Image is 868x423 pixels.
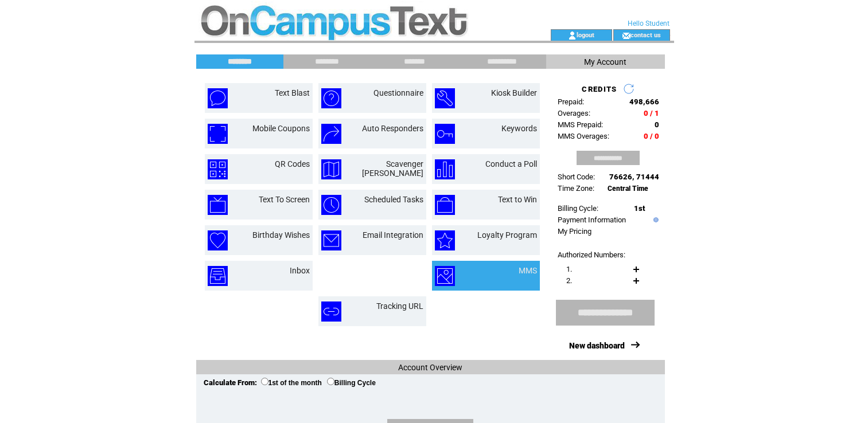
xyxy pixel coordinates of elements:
[566,276,572,285] span: 2.
[364,195,423,204] a: Scheduled Tasks
[435,124,455,144] img: keywords.png
[609,173,659,181] span: 76626, 71444
[321,88,341,108] img: questionnaire.png
[327,379,376,387] label: Billing Cycle
[655,120,659,129] span: 0
[558,109,590,117] span: Overages:
[204,378,257,387] span: Calculate From:
[519,266,537,275] a: MMS
[208,230,228,250] img: birthday-wishes.png
[630,31,661,38] a: contact us
[208,195,228,215] img: text-to-screen.png
[435,88,455,108] img: kiosk-builder.png
[208,159,228,179] img: qr-codes.png
[373,88,423,97] a: Questionnaire
[644,109,659,117] span: 0 / 1
[252,124,310,133] a: Mobile Coupons
[577,31,594,38] a: logout
[275,88,310,97] a: Text Blast
[582,85,617,93] span: CREDITS
[651,217,659,222] img: help.gif
[584,57,626,66] span: My Account
[321,159,341,179] img: scavenger-hunt.png
[362,159,423,178] a: Scavenger [PERSON_NAME]
[566,265,572,273] span: 1.
[290,266,310,275] a: Inbox
[569,341,625,350] a: New dashboard
[558,132,609,140] span: MMS Overages:
[259,195,310,204] a: Text To Screen
[362,124,423,133] a: Auto Responders
[558,120,603,129] span: MMS Prepaid:
[398,363,462,372] span: Account Overview
[558,216,626,224] a: Payment Information
[261,379,322,387] label: 1st of the month
[558,227,591,236] a: My Pricing
[208,88,228,108] img: text-blast.png
[435,195,455,215] img: text-to-win.png
[558,204,598,213] span: Billing Cycle:
[558,97,584,106] span: Prepaid:
[568,31,577,40] img: account_icon.gif
[628,19,670,28] span: Hello Student
[321,124,341,144] img: auto-responders.png
[435,266,455,286] img: mms.png
[634,204,645,213] span: 1st
[435,159,455,179] img: conduct-a-poll.png
[485,159,537,169] a: Conduct a Poll
[629,97,659,106] span: 498,666
[498,195,537,204] a: Text to Win
[477,230,537,240] a: Loyalty Program
[608,185,648,193] span: Central Time
[321,301,341,322] img: tracking-url.png
[558,250,625,259] span: Authorized Numbers:
[208,124,228,144] img: mobile-coupons.png
[252,230,310,240] a: Birthday Wishes
[327,378,334,385] input: Billing Cycle
[208,266,228,286] img: inbox.png
[376,301,423,311] a: Tracking URL
[501,124,537,133] a: Keywords
[321,230,341,250] img: email-integration.png
[491,88,537,97] a: Kiosk Builder
[622,31,630,40] img: contact_us_icon.gif
[558,173,595,181] span: Short Code:
[275,159,310,169] a: QR Codes
[435,230,455,250] img: loyalty-program.png
[363,230,423,240] a: Email Integration
[558,184,594,193] span: Time Zone:
[261,378,268,385] input: 1st of the month
[321,195,341,215] img: scheduled-tasks.png
[644,132,659,140] span: 0 / 0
